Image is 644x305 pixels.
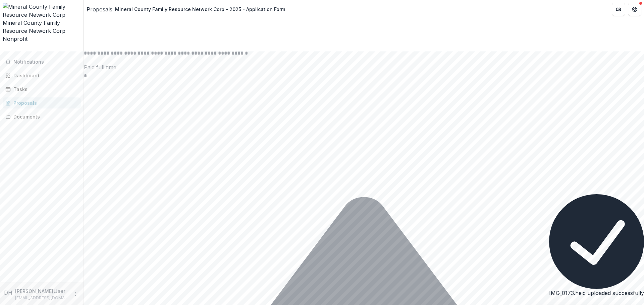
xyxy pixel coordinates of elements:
a: Documents [3,111,81,122]
img: Mineral County Family Resource Network Corp [3,3,81,19]
p: [PERSON_NAME] [15,288,53,295]
div: Dashboard [13,72,75,79]
p: User [53,287,66,295]
div: Documents [13,113,75,120]
div: Mineral County Family Resource Network Corp [3,19,81,35]
p: [EMAIL_ADDRESS][DOMAIN_NAME] [15,295,69,301]
button: More [71,290,79,298]
a: Dashboard [3,70,81,81]
div: Mineral County Family Resource Network Corp - 2025 - Application Form [115,6,285,13]
p: Paid full time [84,63,644,71]
div: Tasks [13,86,75,93]
a: Tasks [3,84,81,95]
span: Nonprofit [3,35,28,42]
span: Notifications [13,59,78,65]
div: Dayla Harvey [4,289,12,297]
button: Notifications [3,57,81,67]
a: Proposals [3,97,81,108]
div: Proposals [13,99,75,106]
a: Proposals [87,5,112,13]
button: Get Help [628,3,641,16]
nav: breadcrumb [87,4,288,14]
button: Partners [612,3,625,16]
